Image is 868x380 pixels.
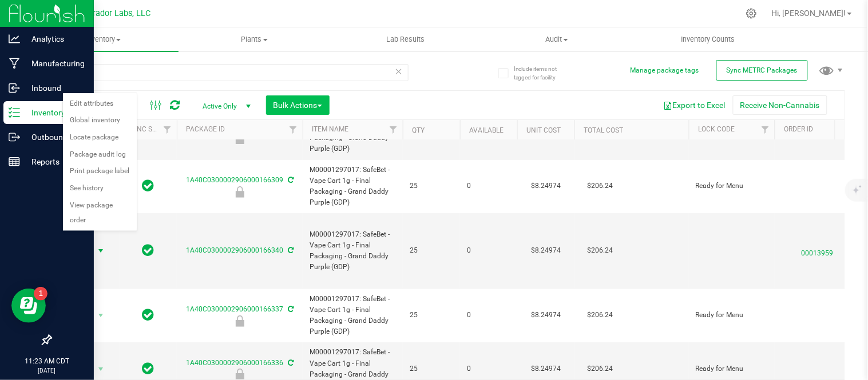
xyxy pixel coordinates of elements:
a: Total Cost [584,126,623,134]
span: Sync from Compliance System [286,246,294,254]
span: In Sync [142,178,154,194]
li: Package audit log [63,146,137,163]
span: M00001297017: SafeBet - Vape Cart 1g - Final Packaging - Grand Daddy Purple (GDP) [310,294,396,338]
span: Clear [395,64,403,79]
span: $206.24 [581,361,619,377]
span: Sync from Compliance System [286,305,294,313]
a: Filter [384,120,403,139]
span: Plants [179,34,329,45]
li: Print package label [63,163,137,180]
a: Filter [284,120,303,139]
a: 1A40C0300002906000166309 [186,176,283,184]
button: Sync METRC Packages [716,60,808,81]
a: 1A40C0300002906000166336 [186,359,283,367]
div: Ready for Menu [175,315,304,327]
span: In Sync [142,125,154,141]
inline-svg: Inbound [9,82,20,94]
td: $8.24974 [517,160,574,214]
span: 00013959 [782,242,854,259]
button: Manage package tags [631,66,699,75]
span: $206.24 [581,178,619,194]
span: select [94,361,108,377]
inline-svg: Manufacturing [9,58,20,69]
span: 25 [410,245,453,256]
inline-svg: Analytics [9,33,20,45]
span: Sync from Compliance System [286,359,294,367]
a: Lab Results [330,27,481,51]
p: Analytics [20,32,89,46]
span: Curador Labs, LLC [83,9,150,18]
td: $8.24974 [517,289,574,343]
a: Audit [481,27,632,51]
span: $206.24 [581,307,619,323]
p: Manufacturing [20,57,89,70]
a: Available [469,126,504,134]
p: Inventory [20,106,89,119]
span: Hi, [PERSON_NAME]! [772,9,846,18]
span: Include items not tagged for facility [514,65,571,82]
inline-svg: Reports [9,156,20,167]
span: In Sync [142,242,154,258]
iframe: Resource center [11,289,46,323]
li: Edit attributes [63,95,137,113]
a: Lock Code [698,125,735,133]
span: 25 [410,363,453,374]
inline-svg: Outbound [9,131,20,143]
span: Audit [482,34,632,45]
span: M00001297017: SafeBet - Vape Cart 1g - Final Packaging - Grand Daddy Purple (GDP) [310,165,396,209]
span: In Sync [142,361,154,377]
p: 11:23 AM CDT [5,356,89,366]
p: Reports [20,155,89,169]
span: Ready for Menu [696,181,768,191]
span: 25 [410,181,453,191]
span: Inventory [27,34,179,45]
inline-svg: Inventory [9,107,20,118]
button: Bulk Actions [266,95,330,115]
td: $8.24974 [517,213,574,289]
li: View package order [63,197,137,229]
span: $206.24 [581,242,619,259]
span: M00001297017: SafeBet - Vape Cart 1g - Final Packaging - Grand Daddy Purple (GDP) [310,229,396,273]
span: In Sync [142,307,154,323]
a: 1A40C0300002906000166340 [186,246,283,254]
span: select [94,243,108,259]
li: See history [63,180,137,197]
span: Lab Results [371,34,441,45]
a: Filter [158,120,177,139]
span: 0 [467,310,510,321]
span: Inventory Counts [666,34,751,45]
span: Sync METRC Packages [727,66,798,74]
div: Manage settings [744,8,759,19]
button: Receive Non-Cannabis [733,95,827,115]
p: Inbound [20,81,89,95]
span: 0 [467,245,510,256]
div: Ready for Menu [175,186,304,198]
a: Sync Status [129,125,173,133]
iframe: Resource center unread badge [34,287,47,301]
a: 1A40C0300002906000166337 [186,305,283,313]
a: Package ID [186,125,225,133]
a: Filter [756,120,775,139]
span: select [94,307,108,323]
a: Inventory [27,27,179,51]
a: Item Name [312,125,348,133]
span: 25 [410,310,453,321]
span: 0 [467,363,510,374]
li: Locate package [63,129,137,146]
div: Ready for Menu [175,369,304,380]
span: Ready for Menu [696,310,768,321]
p: [DATE] [5,366,89,375]
a: Plants [179,27,330,51]
a: Order Id [784,125,813,133]
span: Bulk Actions [274,101,322,110]
li: Global inventory [63,112,137,129]
span: Ready for Menu [696,363,768,374]
a: Unit Cost [526,126,561,134]
span: Sync from Compliance System [286,176,294,184]
span: 0 [467,181,510,191]
button: Export to Excel [656,95,733,115]
a: Qty [412,126,425,134]
p: Outbound [20,130,89,144]
input: Search Package ID, Item Name, SKU, Lot or Part Number... [50,64,409,81]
